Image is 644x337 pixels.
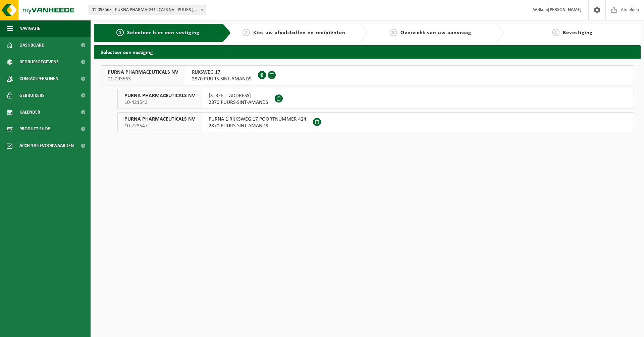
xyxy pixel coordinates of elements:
span: 01-093563 - PURNA PHARMACEUTICALS NV - PUURS-SINT-AMANDS [89,5,206,15]
span: Bedrijfsgegevens [19,54,59,70]
strong: [PERSON_NAME] [548,7,582,12]
span: PURNA PHARMACEUTICALS NV [124,116,195,123]
span: 10-723547 [124,123,195,129]
span: Overzicht van uw aanvraag [400,30,471,36]
span: Kalender [19,104,40,121]
span: 2 [243,29,250,36]
h2: Selecteer een vestiging [94,45,641,58]
span: 01-093563 - PURNA PHARMACEUTICALS NV - PUURS-SINT-AMANDS [89,5,206,15]
button: PURNA PHARMACEUTICALS NV 01-093563 RIJKSWEG 172870 PUURS-SINT-AMANDS [101,65,634,85]
span: 10-421543 [124,99,195,106]
span: PURNA 1 RIJKSWEG 17 POORTNUMMER 424 [209,116,306,123]
span: 01-093563 [108,76,178,82]
span: Gebruikers [19,87,45,104]
span: PURNA PHARMACEUTICALS NV [108,69,178,76]
span: Contactpersonen [19,70,58,87]
span: 1 [116,29,124,36]
span: Acceptatievoorwaarden [19,137,74,154]
span: Kies uw afvalstoffen en recipiënten [253,30,345,36]
span: PURNA PHARMACEUTICALS NV [124,92,195,99]
span: 2870 PUURS-SINT-AMANDS [192,76,251,82]
span: [STREET_ADDRESS] [209,92,268,99]
span: Navigatie [19,20,40,37]
span: Dashboard [19,37,45,54]
span: Selecteer hier een vestiging [127,30,200,36]
span: 2870 PUURS-SINT-AMANDS [209,99,268,106]
button: PURNA PHARMACEUTICALS NV 10-723547 PURNA 1 RIJKSWEG 17 POORTNUMMER 4242870 PUURS-SINT-AMANDS [117,112,634,132]
span: Product Shop [19,121,50,137]
button: PURNA PHARMACEUTICALS NV 10-421543 [STREET_ADDRESS]2870 PUURS-SINT-AMANDS [117,89,634,109]
span: 4 [552,29,559,36]
span: Bevestiging [563,30,593,36]
span: 2870 PUURS-SINT-AMANDS [209,123,306,129]
span: RIJKSWEG 17 [192,69,251,76]
span: 3 [390,29,397,36]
